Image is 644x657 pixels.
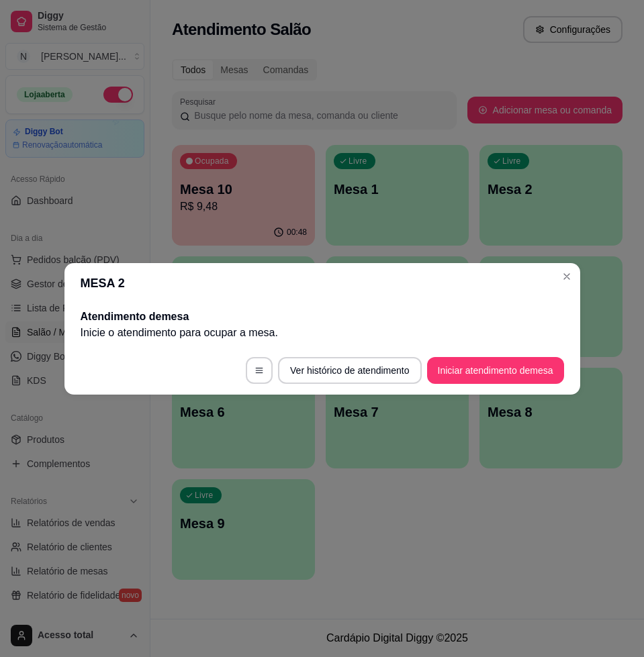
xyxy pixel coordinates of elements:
button: Ver histórico de atendimento [278,357,421,384]
h2: Atendimento de mesa [81,309,564,325]
button: Iniciar atendimento demesa [427,357,564,384]
button: Close [556,266,578,287]
p: Inicie o atendimento para ocupar a mesa . [81,325,564,341]
header: MESA 2 [64,263,580,303]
